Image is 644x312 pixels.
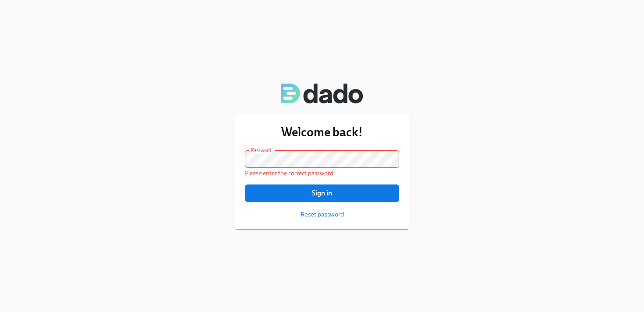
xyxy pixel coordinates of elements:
[245,124,399,140] h3: Welcome back!
[245,184,399,202] button: Sign in
[251,189,393,198] span: Sign in
[245,169,399,177] p: Please enter the correct password
[301,210,344,219] button: Reset password
[281,83,363,104] img: Dado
